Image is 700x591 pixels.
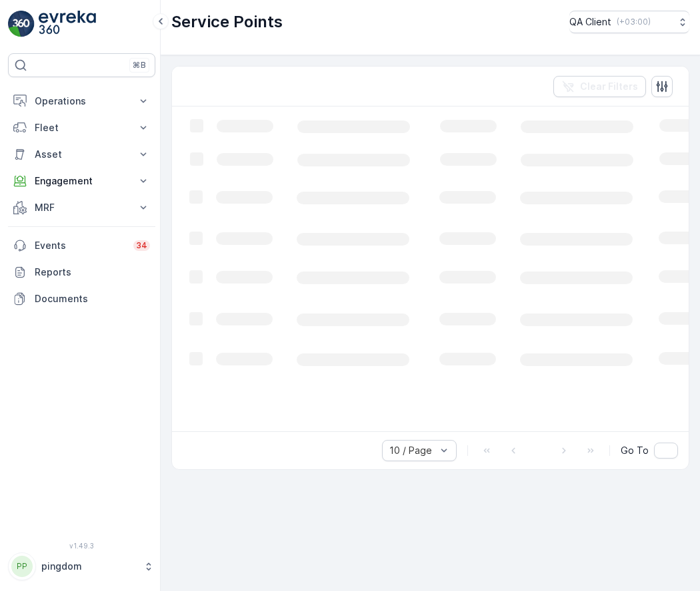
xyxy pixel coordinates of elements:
a: Documents [8,286,155,312]
p: MRF [35,201,129,214]
button: Engagement [8,168,155,194]
div: PP [11,556,33,577]
button: QA Client(+03:00) [569,11,689,33]
p: 34 [136,240,147,251]
p: QA Client [569,15,611,29]
button: Clear Filters [553,76,646,97]
span: v 1.49.3 [8,542,155,550]
button: Operations [8,88,155,114]
p: Documents [35,292,150,305]
p: Service Points [171,11,283,33]
img: logo [8,11,35,37]
a: Reports [8,259,155,286]
img: logo_light-DOdMpM7g.png [39,11,96,37]
button: MRF [8,194,155,221]
a: Events34 [8,232,155,259]
p: Engagement [35,174,129,188]
p: Asset [35,148,129,161]
span: Go To [621,444,649,457]
button: PPpingdom [8,552,155,580]
p: Clear Filters [580,80,638,93]
button: Asset [8,141,155,168]
p: Events [35,239,125,252]
p: Operations [35,95,129,108]
p: pingdom [41,560,137,573]
p: Fleet [35,121,129,134]
button: Fleet [8,114,155,141]
p: ( +03:00 ) [617,17,651,27]
p: Reports [35,266,150,279]
p: ⌘B [133,60,146,71]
